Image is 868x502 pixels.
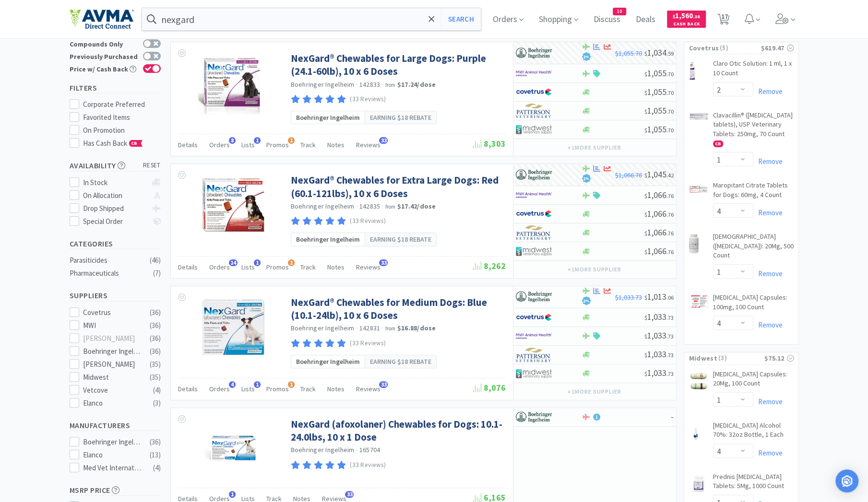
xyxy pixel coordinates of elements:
div: ( 4 ) [153,462,161,474]
span: Lists [241,140,255,149]
span: % [585,176,589,181]
span: Promos [266,140,289,149]
span: Lists [241,263,255,271]
span: 1,055 [644,86,674,97]
img: 8f3bc394110c422aa7bf9febac835413_358149.png [198,52,268,114]
span: Track [300,263,316,271]
span: 1,066 [644,189,674,200]
img: 6586fe0c30e5425c89cc211e95030e57_29042.png [689,234,699,253]
strong: $16.88 / dose [397,324,436,332]
p: (33 Reviews) [350,94,386,105]
h5: Suppliers [70,290,161,301]
span: $ [644,172,647,179]
a: Remove [753,269,783,278]
span: 165704 [359,445,380,454]
span: 1 [254,259,261,266]
a: Remove [753,157,783,166]
span: 10 [613,8,626,15]
div: $619.47 [761,43,793,53]
img: 730db3968b864e76bcafd0174db25112_22.png [516,168,552,182]
span: Covetrus [689,43,719,53]
img: db08ab03b086478c891bfcfa2200e3e5_541189.png [202,418,264,480]
span: Track [300,140,316,149]
span: 1 [288,259,295,266]
img: f5e969b455434c6296c6d81ef179fa71_3.png [516,348,552,362]
span: · [356,80,358,89]
span: · [356,202,358,210]
div: Open Intercom Messenger [835,469,858,492]
span: . 42 [666,172,674,179]
span: % [585,54,589,59]
img: f6b2451649754179b5b4e0c70c3f7cb0_2.png [516,188,552,202]
span: $ [644,314,647,321]
span: 1,560 [673,11,700,20]
a: $1,560.38Cash Back [667,6,706,32]
a: Boehringer Ingelheim [291,202,355,210]
a: [DEMOGRAPHIC_DATA] ([MEDICAL_DATA]): 20Mg, 500 Count [713,232,794,264]
div: Boehringer Ingelheim [83,346,143,357]
span: Details [178,140,198,149]
button: +1more supplier [563,385,626,398]
div: ( 36 ) [150,436,161,448]
img: aa0fa85e6f1648fbb945d8d45e0cdc1a_121189.jpeg [689,474,708,493]
span: Cash Back [673,22,700,28]
span: $ [644,50,647,57]
span: 1,066 [644,208,674,219]
span: 1,066 [644,227,674,238]
span: . 76 [666,230,674,237]
span: Reviews [356,140,380,149]
span: 1 [254,381,261,388]
span: 33 [379,381,388,388]
span: Notes [327,263,345,271]
p: (33 Reviews) [350,216,386,226]
span: 1,066 [644,245,674,257]
span: $1,066.76 [615,171,642,179]
span: · [381,202,383,210]
span: Promos [266,263,289,271]
img: 730db3968b864e76bcafd0174db25112_22.png [516,290,552,304]
div: Pharmaceuticals [70,268,147,279]
span: 1,033 [644,311,674,322]
span: 142831 [359,324,380,332]
span: $ [644,192,647,199]
span: . 76 [666,248,674,256]
span: ( 5 ) [719,43,761,53]
span: . 70 [666,89,674,96]
div: MWI [83,320,143,331]
span: 2 [583,176,589,181]
div: ( 36 ) [150,346,161,357]
a: [MEDICAL_DATA] Alcohol 70%: 32oz Bottle, 1 Each [713,421,794,444]
span: $1,055.70 [615,49,642,58]
input: Search by item, sku, manufacturer, ingredient, size... [142,8,481,30]
a: Remove [753,208,783,217]
span: 1,033 [644,330,674,341]
button: +1more supplier [563,141,626,154]
span: 1,033 [644,349,674,360]
span: Has Cash Back [83,139,143,148]
div: Elanco [83,449,143,461]
div: Previously Purchased [70,52,138,60]
span: Track [300,385,316,393]
span: reset [143,161,161,171]
div: ( 35 ) [150,372,161,383]
span: 8 [229,137,236,144]
div: Midwest [83,372,143,383]
span: · [381,324,383,332]
button: +1more supplier [563,263,626,276]
a: Boehringer Ingelheim [291,324,355,332]
span: . 70 [666,127,674,134]
div: ( 46 ) [150,255,161,266]
a: Maropitant Citrate Tablets for Dogs: 60mg, 4 Count [713,181,794,203]
span: 1,013 [644,291,674,302]
h5: Categories [70,238,161,249]
img: ae35ca3e8515459a950a650df5995c26_119775.jpeg [689,372,708,391]
div: Parasiticides [70,255,147,266]
a: Remove [753,448,783,457]
a: Boehringer IngelheimEarning $18 rebate [291,355,437,368]
img: 730db3968b864e76bcafd0174db25112_22.png [516,46,552,60]
span: $ [644,351,647,359]
span: $1,033.73 [615,293,642,302]
span: · [381,80,383,89]
a: [MEDICAL_DATA] Capsules: 20Mg, 100 Count [713,370,794,392]
span: 2 [583,55,589,59]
